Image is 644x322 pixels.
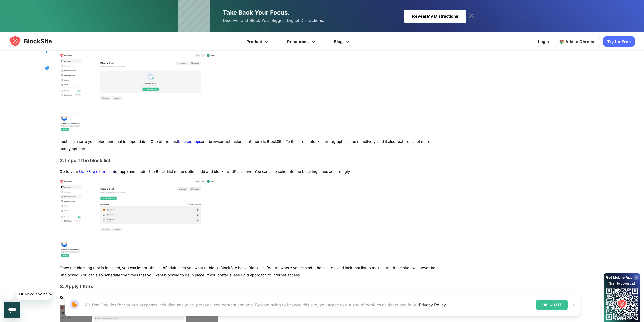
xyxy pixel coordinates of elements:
[555,36,600,47] a: Add to Chrome
[559,39,564,44] img: chrome-icon.svg
[9,35,62,47] img: blocksite-icon.5d769676.svg
[60,179,218,258] img: AD_4nXdcwCwCpbFbFmBhSGaQSiVUZ961COASdMStNitD95fazKRMTzz0JR1SOGbSAFNgOW62Sgwc2P3AoKVVZD971CmzPYg_U...
[60,53,218,132] img: AD_4nXctl_AQbnNxe9MR3S4q8hjyavJ9rsy3mV7faoPr-oAteTbXoPKIepKyYF0jeMSgdjJbGPqliIkWBcrbR_QWg4TifIVdr...
[603,36,635,47] a: Try for Free
[565,39,596,44] span: Add to Chrome
[279,32,325,51] a: Resources
[536,300,568,310] div: OK, GOT IT
[16,289,52,300] iframe: Message from company
[419,302,446,307] a: Privacy Policy
[85,302,446,308] p: We Use Cookies for various purposes including analytics, personalized content and ads. By continu...
[572,303,576,307] img: Close
[223,9,290,16] span: Take Back Your Focus.
[404,10,466,23] div: Reveal My Distractions
[238,32,279,51] a: Product
[78,169,114,174] a: BlockSite extension
[60,264,436,279] p: Once the blocking tool is installed, you can import the list of adult sites you want to block. Bl...
[60,138,436,153] p: Just make sure you select one that is dependable. One of the best and browser extensions out ther...
[60,168,436,175] p: Go to your (or app) and, under the Block List menu option, add and block the URLs above. You can ...
[178,139,201,144] a: blocker apps
[223,17,324,24] span: Discover and Block Your Biggest Digital Distractions.
[4,290,14,300] iframe: Close message
[325,32,359,51] a: Blog
[4,302,20,318] iframe: Button to launch messaging window
[60,283,436,289] h3: 3. Apply filters
[535,35,552,48] a: Login
[60,158,436,163] h3: 2. Import the block list
[3,4,36,8] span: Hi. Need any help?
[570,301,577,308] button: Close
